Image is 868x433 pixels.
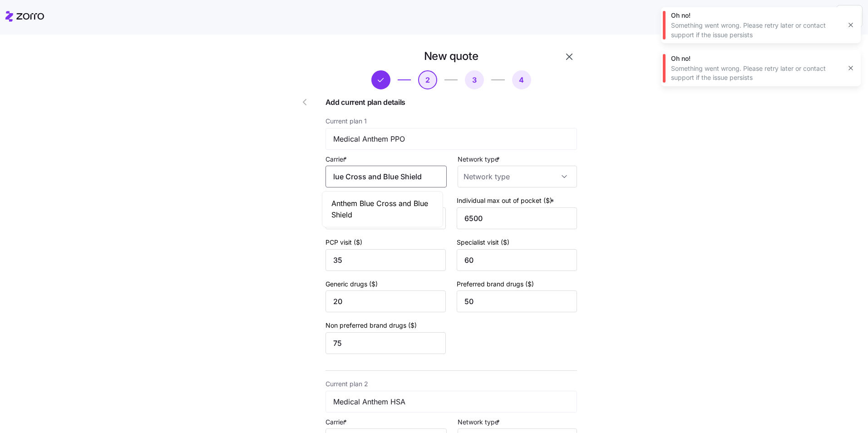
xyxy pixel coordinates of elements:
[325,249,446,271] input: PCP visit ($)
[671,54,841,63] div: Oh no!
[418,70,437,89] button: 2
[458,154,502,164] label: Network type
[325,154,349,164] label: Carrier
[457,237,509,247] label: Specialist visit ($)
[325,332,446,354] input: Non preferred brand drugs ($)
[512,70,531,89] button: 4
[325,290,446,312] input: Generic drugs ($)
[325,279,378,289] label: Generic drugs ($)
[465,70,484,89] button: 3
[457,207,577,229] input: Individual max out of pocket ($)
[325,97,577,108] span: Add current plan details
[457,279,534,289] label: Preferred brand drugs ($)
[325,116,367,126] label: Current plan 1
[457,290,577,312] input: Preferred brand drugs ($)
[671,11,841,20] div: Oh no!
[671,21,841,39] div: Something went wrong. Please retry later or contact support if the issue persists
[325,417,349,427] label: Carrier
[458,417,502,427] label: Network type
[457,196,556,206] label: Individual max out of pocket ($)
[671,64,841,83] div: Something went wrong. Please retry later or contact support if the issue persists
[325,166,447,187] input: Carrier
[331,198,434,221] span: Anthem Blue Cross and Blue Shield
[458,166,577,187] input: Network type
[424,49,478,63] h1: New quote
[325,379,368,389] label: Current plan 2
[325,320,417,330] label: Non preferred brand drugs ($)
[457,249,577,271] input: Specialist visit ($)
[325,237,362,247] label: PCP visit ($)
